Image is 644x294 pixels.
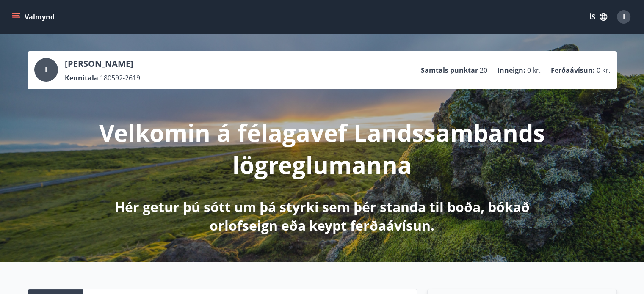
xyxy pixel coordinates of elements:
span: 180592-2619 [100,73,140,82]
button: menu [10,9,58,25]
span: I [45,65,47,74]
p: Hér getur þú sótt um þá styrki sem þér standa til boða, bókað orlofseign eða keypt ferðaávísun. [99,198,546,235]
p: Ferðaávísun : [551,66,595,75]
span: 0 kr. [527,66,541,75]
span: 0 kr. [597,66,610,75]
button: I [614,7,634,27]
p: Samtals punktar [421,66,478,75]
span: 20 [480,66,487,75]
button: ÍS [585,9,612,25]
p: Velkomin á félagavef Landssambands lögreglumanna [99,116,546,181]
p: Inneign : [498,66,525,75]
p: [PERSON_NAME] [65,58,140,70]
p: Kennitala [65,73,98,82]
span: I [623,12,625,22]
